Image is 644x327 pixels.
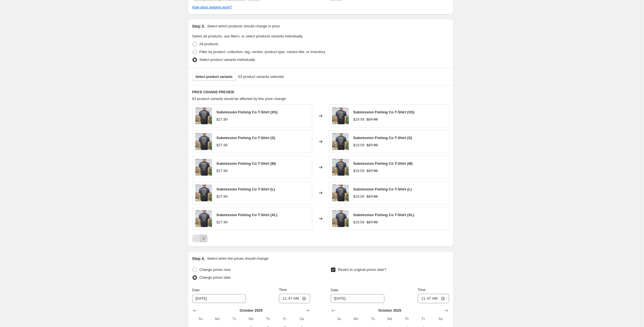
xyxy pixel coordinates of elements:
img: 20210818_121151_80x.jpg [195,133,212,150]
img: 20210818_121151_80x.jpg [195,210,212,227]
img: 20210818_121151_80x.jpg [332,185,349,201]
span: Submission Fishing Co T-Shirt (M) [217,161,276,166]
span: Submission Fishing Co T-Shirt (XL) [353,213,414,217]
span: Submission Fishing Co T-Shirt (L) [353,187,412,191]
span: Select product variants [196,75,233,79]
th: Tuesday [365,314,381,323]
span: Time [279,288,287,292]
span: Th [262,317,274,321]
th: Thursday [398,314,415,323]
span: Sa [434,317,446,321]
span: $27.99 [366,194,378,199]
img: 20210818_121151_80x.jpg [332,210,349,227]
span: Change prices later [199,275,231,280]
span: $19.59 [353,194,365,199]
span: We [245,317,257,321]
span: Date [331,288,338,292]
span: All products [199,42,218,46]
p: Select which products should change in price [207,23,280,29]
th: Wednesday [381,314,398,323]
span: Tu [228,317,240,321]
span: 63 product variants would be affected by this price change: [192,97,287,101]
span: $27.99 [217,117,228,121]
th: Friday [415,314,432,323]
input: 9/30/2025 [192,294,246,303]
span: $19.59 [353,117,365,121]
th: Monday [348,314,365,323]
span: $27.99 [217,169,228,173]
img: 20210818_121151_80x.jpg [332,133,349,150]
span: Change prices now [199,268,231,272]
span: 63 product variants selected [238,74,284,80]
th: Wednesday [243,314,259,323]
input: 12:00 [418,294,449,303]
span: Su [194,317,207,321]
span: Revert to original prices later? [338,268,386,272]
span: $19.59 [353,169,365,173]
button: Show next month, November 2025 [304,307,311,314]
p: Select when the prices should change [207,256,268,261]
button: Show previous month, September 2025 [191,307,199,314]
span: We [384,317,396,321]
nav: Pagination [192,235,208,242]
th: Saturday [293,314,310,323]
span: Submission Fishing Co T-Shirt (S) [353,136,412,140]
th: Tuesday [226,314,243,323]
span: Su [333,317,345,321]
span: Fr [279,317,291,321]
span: $27.99 [217,143,228,147]
th: Friday [276,314,293,323]
span: Tu [367,317,379,321]
span: Submission Fishing Co T-Shirt (M) [353,161,413,166]
span: Sa [295,317,308,321]
th: Thursday [260,314,276,323]
input: 9/30/2025 [331,294,384,303]
img: 20210818_121151_80x.jpg [332,108,349,124]
input: 12:00 [279,294,310,303]
span: $27.99 [366,143,378,147]
span: Mo [350,317,362,321]
span: Mo [211,317,224,321]
span: $27.99 [366,117,378,121]
span: Submission Fishing Co T-Shirt (XS) [217,110,278,114]
span: $27.99 [366,169,378,173]
img: 20210818_121151_80x.jpg [195,185,212,201]
a: How does tagging work? [192,5,232,9]
button: Select product variants [192,73,236,81]
span: Date [192,288,200,292]
button: Next [200,235,208,242]
span: Submission Fishing Co T-Shirt (S) [217,136,275,140]
img: 20210818_121151_80x.jpg [195,108,212,124]
button: Show previous month, September 2025 [330,307,337,314]
img: 20210818_121151_80x.jpg [332,159,349,176]
th: Monday [209,314,226,323]
h6: PRICE CHANGE PREVIEW [192,90,449,94]
h2: Step 3. [192,23,205,29]
span: $19.59 [353,220,365,224]
span: Submission Fishing Co T-Shirt (XL) [217,213,278,217]
span: Th [400,317,413,321]
th: Sunday [331,314,347,323]
h2: Step 4. [192,256,205,261]
span: Fr [417,317,430,321]
span: Time [418,288,426,292]
span: $19.59 [353,143,365,147]
th: Saturday [432,314,449,323]
span: Filter by product, collection, tag, vendor, product type, variant title, or inventory [199,50,325,54]
th: Sunday [192,314,209,323]
button: Show next month, November 2025 [442,307,450,314]
span: Select product variants individually [199,58,255,62]
img: 20210818_121151_80x.jpg [195,159,212,176]
span: Submission Fishing Co T-Shirt (L) [217,187,275,191]
span: $27.99 [217,220,228,224]
span: $27.99 [366,220,378,224]
span: $27.99 [217,194,228,199]
span: Submission Fishing Co T-Shirt (XS) [353,110,415,114]
span: Select all products, use filters, or select products variants individually [192,34,303,38]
